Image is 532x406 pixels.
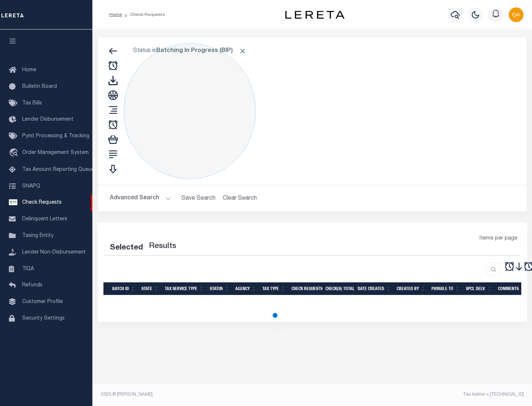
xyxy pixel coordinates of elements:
[109,282,139,295] th: Batch Id
[22,117,74,122] span: Lender Disbursement
[109,13,122,17] a: Home
[22,150,89,155] span: Order Management System
[22,101,42,106] span: Tax Bills
[323,282,355,295] th: Check(s) Total
[22,200,62,205] span: Check Requests
[22,250,86,255] span: Lender Non-Disbursement
[22,316,65,321] span: Security Settings
[207,282,232,295] th: Status
[232,282,259,295] th: Agency
[22,84,57,89] span: Bulletin Board
[480,235,517,243] span: Items per page
[463,282,495,295] th: Spcl Delv.
[318,391,524,398] div: Tax Admin v.[TECHNICAL_ID]
[177,191,220,206] button: Save Search
[495,282,528,295] th: Comments
[394,282,429,295] th: Created By
[95,391,313,398] div: 2025 © [PERSON_NAME].
[259,282,289,295] th: Tax Type
[289,282,323,295] th: Check Requests
[22,68,36,73] span: Home
[429,282,463,295] th: Payable To
[22,183,40,189] span: SNAPQ
[110,191,171,206] button: Advanced Search
[355,282,394,295] th: Date Created
[509,7,524,22] img: svg+xml;base64,PHN2ZyB4bWxucz0iaHR0cDovL3d3dy53My5vcmcvMjAwMC9zdmciIHBvaW50ZXItZXZlbnRzPSJub25lIi...
[139,282,162,295] th: State
[124,43,256,179] div: Click to Edit
[22,217,67,222] span: Delinquent Letters
[149,241,176,252] label: Results
[239,47,246,55] span: Click to Remove
[110,242,143,254] div: Selected
[162,282,207,295] th: Tax Service Type
[156,48,246,54] b: Batching In Progress (BIP)
[22,233,54,238] span: Taxing Entity
[220,191,260,206] button: Clear Search
[22,134,89,139] span: Pymt Processing & Tracking
[22,266,34,271] span: TIQA
[9,148,21,158] i: travel_explore
[22,299,63,304] span: Customer Profile
[22,167,94,172] span: Tax Amount Reporting Queue
[22,283,42,288] span: Refunds
[285,11,344,19] img: logo-dark.svg
[122,11,165,18] li: Check Requests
